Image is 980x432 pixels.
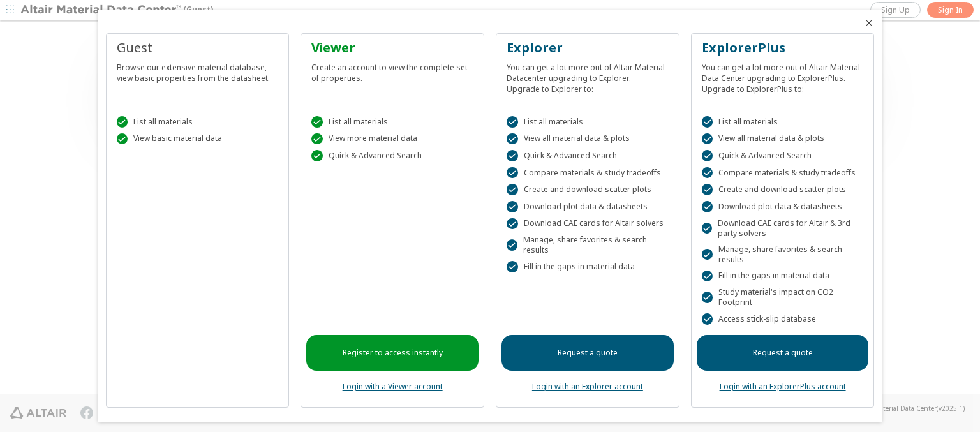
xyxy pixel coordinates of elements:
[117,133,128,145] div: 
[311,39,473,57] div: Viewer
[702,201,864,212] div: Download plot data & datasheets
[720,381,846,392] a: Login with an ExplorerPlus account
[507,133,518,145] div: 
[311,150,323,161] div: 
[702,39,864,57] div: ExplorerPlus
[507,116,518,128] div: 
[864,18,874,28] button: Close
[117,116,279,128] div: List all materials
[507,167,669,179] div: Compare materials & study tradeoffs
[501,335,674,371] a: Request a quote
[702,184,713,195] div: 
[507,239,517,251] div: 
[702,218,864,239] div: Download CAE cards for Altair & 3rd party solvers
[306,335,479,371] a: Register to access instantly
[311,133,323,145] div: 
[532,381,643,392] a: Login with an Explorer account
[117,116,128,128] div: 
[507,39,669,57] div: Explorer
[702,133,713,145] div: 
[311,133,473,145] div: View more material data
[702,57,864,94] div: You can get a lot more out of Altair Material Data Center upgrading to ExplorerPlus. Upgrade to E...
[507,57,669,94] div: You can get a lot more out of Altair Material Datacenter upgrading to Explorer. Upgrade to Explor...
[507,184,669,195] div: Create and download scatter plots
[507,133,669,145] div: View all material data & plots
[507,150,518,161] div: 
[507,116,669,128] div: List all materials
[507,201,669,212] div: Download plot data & datasheets
[702,244,864,265] div: Manage, share favorites & search results
[702,150,713,161] div: 
[702,223,712,234] div: 
[702,184,864,195] div: Create and download scatter plots
[507,150,669,161] div: Quick & Advanced Search
[311,116,473,128] div: List all materials
[702,313,713,325] div: 
[507,261,669,272] div: Fill in the gaps in material data
[702,249,713,260] div: 
[702,287,864,308] div: Study material's impact on CO2 Footprint
[507,218,518,230] div: 
[311,57,473,84] div: Create an account to view the complete set of properties.
[343,381,443,392] a: Login with a Viewer account
[702,116,713,128] div: 
[702,150,864,161] div: Quick & Advanced Search
[702,313,864,325] div: Access stick-slip database
[311,116,323,128] div: 
[311,150,473,161] div: Quick & Advanced Search
[507,184,518,195] div: 
[507,235,669,255] div: Manage, share favorites & search results
[702,292,713,303] div: 
[697,335,869,371] a: Request a quote
[507,218,669,230] div: Download CAE cards for Altair solvers
[507,261,518,272] div: 
[702,133,864,145] div: View all material data & plots
[702,271,713,282] div: 
[702,201,713,212] div: 
[702,167,864,179] div: Compare materials & study tradeoffs
[702,116,864,128] div: List all materials
[702,167,713,179] div: 
[117,39,279,57] div: Guest
[702,271,864,282] div: Fill in the gaps in material data
[507,201,518,212] div: 
[117,57,279,84] div: Browse our extensive material database, view basic properties from the datasheet.
[117,133,279,145] div: View basic material data
[507,167,518,179] div: 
